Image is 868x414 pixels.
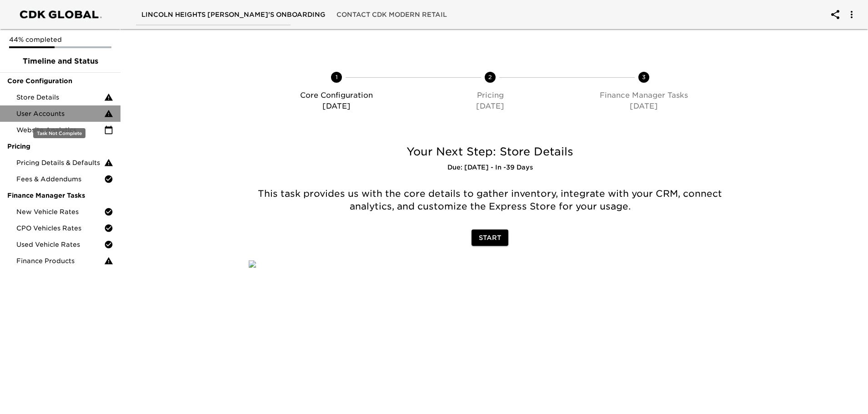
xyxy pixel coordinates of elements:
text: 3 [642,74,646,80]
h6: Due: [DATE] - In -39 Days [249,163,731,173]
span: This task provides us with the core details to gather inventory, integrate with your CRM, connect... [258,188,725,212]
span: Used Vehicle Rates [16,240,104,249]
p: [DATE] [263,101,410,112]
span: Finance Products [16,256,104,265]
text: 1 [336,74,338,80]
p: Pricing [417,90,563,101]
span: New Vehicle Rates [16,207,104,216]
p: Finance Manager Tasks [571,90,717,101]
span: Pricing [7,142,113,151]
button: Start [472,229,508,246]
span: Start [479,232,501,244]
span: Core Configuration [7,76,113,85]
span: Store Details [16,93,104,102]
span: Pricing Details & Defaults [16,158,104,167]
text: 2 [488,74,492,80]
p: Core Configuration [263,90,410,101]
span: Finance Manager Tasks [7,191,113,200]
span: Timeline and Status [7,56,113,67]
span: User Accounts [16,109,104,118]
button: account of current user [824,4,846,25]
button: account of current user [841,4,863,25]
span: Fees & Addendums [16,175,104,184]
p: 44% completed [9,35,111,44]
img: qkibX1zbU72zw90W6Gan%2FTemplates%2Fc8u5urROGxQJUwQoavog%2F5483c2e4-06d1-4af0-a5c5-4d36678a9ce5.jpg [249,260,256,268]
span: CPO Vehicles Rates [16,224,104,233]
p: [DATE] [417,101,563,112]
span: Contact CDK Modern Retail [336,9,447,20]
span: Website Analytics [16,125,104,135]
p: [DATE] [571,101,717,112]
span: LINCOLN HEIGHTS [PERSON_NAME]'s Onboarding [141,9,326,20]
h5: Your Next Step: Store Details [249,145,731,159]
